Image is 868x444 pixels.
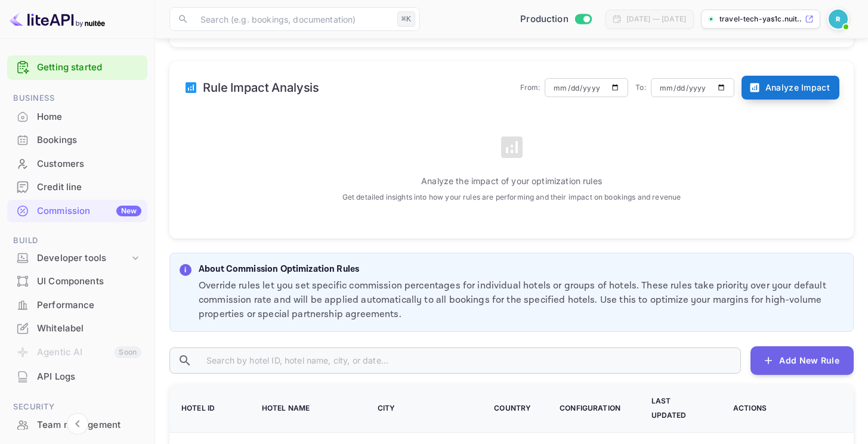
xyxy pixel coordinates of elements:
a: Credit line [7,176,147,198]
div: Whitelabel [37,322,141,336]
div: Bookings [7,129,147,152]
div: API Logs [7,365,147,389]
p: Analyze the impact of your optimization rules [196,175,827,187]
th: Hotel Name [248,384,363,433]
p: travel-tech-yas1c.nuit... [719,14,802,24]
button: Collapse navigation [67,413,88,434]
div: Credit line [37,181,141,194]
a: Bookings [7,129,147,151]
div: CommissionNew [7,200,147,223]
span: Production [520,13,569,26]
div: Performance [37,299,141,312]
div: Commission [37,204,141,218]
input: Search by hotel ID, hotel name, city, or date... [197,347,741,374]
div: Getting started [7,55,147,80]
a: Team management [7,414,147,436]
div: Whitelabel [7,317,147,340]
a: CommissionNew [7,200,147,222]
p: Override rules let you set specific commission percentages for individual hotels or groups of hot... [199,279,844,322]
div: UI Components [7,270,147,293]
p: From: [520,82,540,93]
a: Home [7,105,147,128]
span: Business [7,92,147,105]
th: City [363,384,480,433]
div: Bookings [37,133,141,147]
div: New [116,206,141,216]
div: Developer tools [7,248,147,269]
a: Getting started [37,61,141,74]
button: Analyze Impact [742,76,839,100]
a: UI Components [7,270,147,292]
button: Add New Rule [750,346,854,375]
img: Revolut [829,10,848,29]
th: Actions [719,384,854,433]
p: To: [635,82,645,93]
p: i [184,265,186,275]
div: Team management [37,418,141,432]
a: Performance [7,294,147,316]
h6: Rule Impact Analysis [203,80,319,95]
div: Performance [7,294,147,317]
th: Last Updated [637,384,719,433]
a: Whitelabel [7,317,147,339]
th: Configuration [545,384,637,433]
div: Home [37,110,141,124]
div: Switch to Sandbox mode [515,13,596,26]
div: UI Components [37,275,141,288]
p: About Commission Optimization Rules [199,263,844,277]
div: [DATE] — [DATE] [626,14,686,24]
img: LiteAPI logo [10,10,105,29]
div: API Logs [37,370,141,384]
span: Security [7,400,147,414]
a: Customers [7,153,147,175]
div: ⌘K [397,11,415,27]
div: Developer tools [37,252,129,265]
div: Customers [37,157,141,171]
th: Country [480,384,545,433]
p: Get detailed insights into how your rules are performing and their impact on bookings and revenue [196,192,827,203]
div: Home [7,105,147,129]
a: API Logs [7,365,147,387]
div: Credit line [7,176,147,199]
input: Search (e.g. bookings, documentation) [193,7,393,31]
div: Team management [7,414,147,437]
span: Build [7,234,147,247]
th: Hotel ID [169,384,248,433]
div: Customers [7,153,147,176]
